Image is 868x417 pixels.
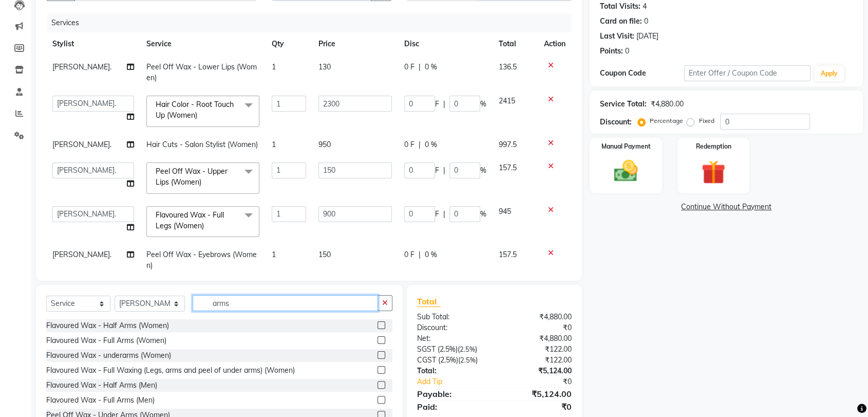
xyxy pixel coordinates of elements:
div: ₹0 [508,376,579,387]
span: F [435,99,439,110]
div: Services [47,13,579,32]
span: | [443,209,445,220]
span: 2.5% [460,356,476,364]
span: 2415 [499,96,515,105]
th: Service [140,32,266,56]
span: 0 F [404,249,414,260]
div: Discount: [409,322,495,333]
div: ₹4,880.00 [651,99,683,110]
span: | [419,139,421,150]
div: Paid: [409,401,495,413]
div: Last Visit: [600,31,634,42]
a: x [197,111,202,120]
div: ₹5,124.00 [495,388,580,400]
div: Net: [409,333,495,344]
span: | [419,249,421,260]
span: [PERSON_NAME]. [52,250,111,259]
span: 157.5 [499,250,517,259]
div: Sub Total: [409,312,495,322]
div: ₹122.00 [495,344,580,355]
th: Total [493,32,538,56]
span: 1 [272,250,276,259]
span: 997.5 [499,140,517,149]
span: 1 [272,62,276,71]
th: Disc [398,32,493,56]
div: Card on file: [600,16,642,27]
span: Peel Off Wax - Lower Lips (Women) [146,62,257,82]
div: Payable: [409,388,495,400]
span: 0 % [425,249,437,260]
span: Hair Color - Root Touch Up (Women) [156,100,234,120]
button: Apply [815,66,844,81]
span: 950 [318,140,331,149]
span: 130 [318,62,331,71]
div: ₹5,124.00 [495,366,580,376]
label: Percentage [650,116,683,125]
div: [DATE] [636,31,658,42]
div: 4 [643,1,647,12]
span: 0 F [404,62,414,72]
span: % [480,165,486,176]
th: Stylist [46,32,140,56]
div: ₹4,880.00 [495,333,580,344]
span: Peel Off Wax - Eyebrows (Women) [146,250,257,270]
div: 0 [625,46,629,57]
div: 0 [644,16,648,27]
span: 0 F [404,139,414,150]
img: _gift.svg [694,157,732,187]
div: ₹0 [495,401,580,413]
img: _cash.svg [607,157,645,185]
div: Discount: [600,117,632,128]
div: ( ) [409,344,495,355]
div: ₹0 [495,322,580,333]
div: Flavoured Wax - Full Arms (Women) [46,335,166,346]
div: Flavoured Wax - Half Arms (Men) [46,380,157,391]
span: 157.5 [499,163,517,172]
span: [PERSON_NAME]. [52,62,111,71]
a: Continue Without Payment [592,202,861,212]
div: Flavoured Wax - underarms (Women) [46,350,171,361]
label: Fixed [699,116,714,125]
div: ₹4,880.00 [495,312,580,322]
span: CGST (2.5%) [417,355,458,365]
span: Peel Off Wax - Upper Lips (Women) [156,167,228,187]
th: Qty [266,32,312,56]
span: Total [417,296,441,307]
div: Flavoured Wax - Full Waxing (Legs, arms and peel of under arms) (Women) [46,365,295,376]
div: Total: [409,366,495,376]
span: 136.5 [499,62,517,71]
div: Total Visits: [600,1,640,12]
span: | [443,99,445,110]
span: 0 % [425,139,437,150]
div: ₹122.00 [495,355,580,366]
span: SGST (2.5%) [417,345,458,354]
span: 945 [499,207,511,216]
a: x [201,177,206,187]
div: Flavoured Wax - Full Arms (Men) [46,395,155,406]
div: Points: [600,46,623,57]
a: Add Tip [409,376,508,387]
span: | [419,62,421,72]
div: Coupon Code [600,68,684,79]
span: | [443,165,445,176]
span: % [480,99,486,110]
th: Action [538,32,572,56]
span: 150 [318,250,331,259]
span: 2.5% [460,345,475,353]
span: F [435,165,439,176]
label: Redemption [695,142,731,151]
span: F [435,209,439,220]
span: % [480,209,486,220]
span: 0 % [425,62,437,72]
span: Flavoured Wax - Full Legs (Women) [156,210,224,230]
span: [PERSON_NAME]. [52,140,111,149]
input: Search or Scan [193,295,378,311]
div: Service Total: [600,99,647,110]
div: Flavoured Wax - Half Arms (Women) [46,320,169,331]
input: Enter Offer / Coupon Code [684,65,810,81]
span: 1 [272,140,276,149]
div: ( ) [409,355,495,366]
a: x [204,221,209,230]
th: Price [312,32,398,56]
label: Manual Payment [601,142,651,151]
